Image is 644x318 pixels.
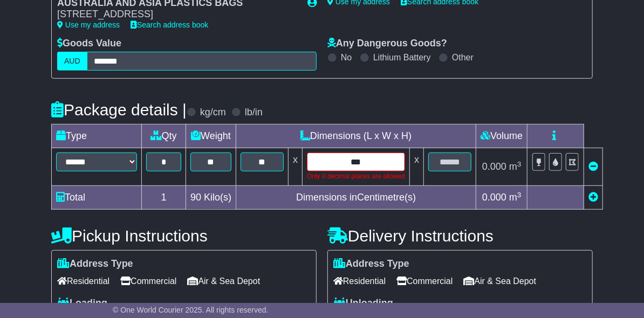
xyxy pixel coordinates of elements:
[200,107,226,119] label: kg/cm
[396,273,453,289] span: Commercial
[186,125,236,148] td: Weight
[452,52,474,63] label: Other
[509,161,522,172] span: m
[588,192,598,203] a: Add new item
[245,107,263,119] label: lb/in
[186,186,236,210] td: Kilo(s)
[307,171,405,181] div: Only 0 decimal places are allowed
[51,227,317,245] h4: Pickup Instructions
[142,125,186,148] td: Qty
[52,186,142,210] td: Total
[51,101,187,119] h4: Package details |
[57,298,107,309] label: Loading
[131,20,208,29] a: Search address book
[52,125,142,148] td: Type
[57,52,87,71] label: AUD
[482,192,506,203] span: 0.000
[588,161,598,172] a: Remove this item
[517,160,522,168] sup: 3
[410,148,424,186] td: x
[120,273,176,289] span: Commercial
[57,20,120,29] a: Use my address
[289,148,303,186] td: x
[327,227,593,245] h4: Delivery Instructions
[188,273,261,289] span: Air & Sea Depot
[327,38,447,50] label: Any Dangerous Goods?
[236,125,476,148] td: Dimensions (L x W x H)
[517,191,522,199] sup: 3
[333,273,386,289] span: Residential
[57,38,121,50] label: Goods Value
[509,192,522,203] span: m
[57,9,297,20] div: [STREET_ADDRESS]
[333,298,393,309] label: Unloading
[57,273,109,289] span: Residential
[341,52,352,63] label: No
[373,52,431,63] label: Lithium Battery
[482,161,506,172] span: 0.000
[476,125,527,148] td: Volume
[333,258,409,270] label: Address Type
[236,186,476,210] td: Dimensions in Centimetre(s)
[113,306,269,314] span: © One World Courier 2025. All rights reserved.
[464,273,537,289] span: Air & Sea Depot
[142,186,186,210] td: 1
[57,258,133,270] label: Address Type
[190,192,201,203] span: 90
